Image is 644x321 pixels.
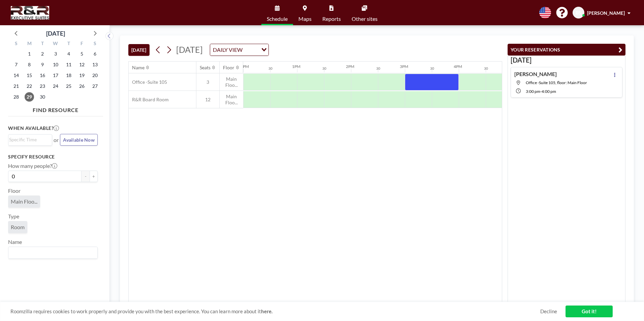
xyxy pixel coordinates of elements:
span: Tuesday, September 16, 2025 [38,71,47,80]
span: Friday, September 26, 2025 [77,81,87,91]
span: Saturday, September 27, 2025 [90,81,100,91]
span: DAILY VIEW [212,45,244,54]
div: Name [132,65,144,71]
div: 30 [322,66,326,71]
span: 12 [196,97,219,103]
span: Roomzilla requires cookies to work properly and provide you with the best experience. You can lea... [10,308,540,315]
span: Wednesday, September 3, 2025 [51,49,60,59]
label: Floor [8,187,21,194]
span: Schedule [267,16,288,22]
span: Thursday, September 11, 2025 [64,60,73,69]
span: Office -Suite 105 [129,79,167,85]
div: 2PM [346,64,354,69]
h3: Specify resource [8,154,98,160]
div: S [10,40,23,48]
div: Search for option [210,44,268,56]
span: Tuesday, September 2, 2025 [38,49,47,59]
div: 30 [484,66,488,71]
span: Thursday, September 18, 2025 [64,71,73,80]
span: Monday, September 22, 2025 [25,81,34,91]
span: 3 [196,79,219,85]
span: Friday, September 19, 2025 [77,71,87,80]
div: 4PM [454,64,462,69]
span: Saturday, September 6, 2025 [90,49,100,59]
span: Room [11,224,25,230]
div: Search for option [8,135,52,145]
span: Available Now [63,137,95,143]
div: [DATE] [46,29,65,38]
div: T [62,40,75,48]
a: Decline [540,308,557,315]
span: or [54,137,59,143]
span: Sunday, September 14, 2025 [11,71,21,80]
span: Wednesday, September 17, 2025 [51,71,60,80]
label: How many people? [8,163,57,169]
span: Tuesday, September 9, 2025 [38,60,47,69]
span: Saturday, September 20, 2025 [90,71,100,80]
span: Thursday, September 25, 2025 [64,81,73,91]
span: Monday, September 29, 2025 [25,92,34,102]
div: 3PM [400,64,408,69]
a: here. [261,308,272,314]
div: F [75,40,88,48]
span: [PERSON_NAME] [587,10,625,16]
span: [DATE] [176,44,203,55]
span: Monday, September 1, 2025 [25,49,34,59]
span: Office -Suite 105, floor: Main Floor [526,80,587,85]
div: M [23,40,36,48]
input: Search for option [245,45,257,54]
input: Search for option [9,248,94,257]
button: + [90,171,98,182]
span: Main Floo... [11,198,37,205]
span: Friday, September 12, 2025 [77,60,87,69]
button: YOUR RESERVATIONS [508,44,625,56]
span: Friday, September 5, 2025 [77,49,87,59]
span: Sunday, September 21, 2025 [11,81,21,91]
h4: FIND RESOURCE [8,104,103,113]
div: Search for option [8,247,97,258]
span: Tuesday, September 23, 2025 [38,81,47,91]
div: Floor [223,65,234,71]
div: 30 [430,66,434,71]
span: - [540,89,542,94]
span: Reports [322,16,341,22]
span: Sunday, September 7, 2025 [11,60,21,69]
span: BS [576,10,581,16]
h4: [PERSON_NAME] [514,71,557,77]
img: organization-logo [11,6,49,20]
div: 30 [376,66,380,71]
input: Search for option [9,136,48,143]
span: 4:00 PM [542,89,556,94]
span: Monday, September 15, 2025 [25,71,34,80]
span: Maps [298,16,312,22]
span: Main Floo... [220,94,243,105]
span: Thursday, September 4, 2025 [64,49,73,59]
div: Seats [200,65,211,71]
span: R&R Board Room [129,97,169,103]
button: - [82,171,90,182]
div: 12PM [238,64,249,69]
div: 30 [268,66,272,71]
span: Tuesday, September 30, 2025 [38,92,47,102]
span: Wednesday, September 24, 2025 [51,81,60,91]
a: Got it! [566,306,613,317]
div: S [88,40,101,48]
div: 1PM [292,64,300,69]
span: 3:00 PM [526,89,540,94]
span: Other sites [352,16,378,22]
button: [DATE] [128,44,150,56]
label: Type [8,213,19,220]
span: Wednesday, September 10, 2025 [51,60,60,69]
span: Saturday, September 13, 2025 [90,60,100,69]
button: Available Now [60,134,98,146]
div: W [49,40,62,48]
span: Monday, September 8, 2025 [25,60,34,69]
span: Sunday, September 28, 2025 [11,92,21,102]
h3: [DATE] [511,56,622,64]
span: Main Floo... [220,76,243,88]
label: Name [8,239,22,245]
div: T [36,40,49,48]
